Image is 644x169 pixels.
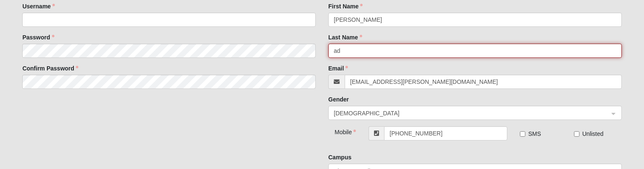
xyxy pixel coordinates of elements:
[22,64,78,73] label: Confirm Password
[528,130,541,137] span: SMS
[22,2,55,10] label: Username
[328,95,349,104] label: Gender
[328,64,348,73] label: Email
[582,130,604,137] span: Unlisted
[22,33,54,42] label: Password
[520,131,525,137] input: SMS
[328,33,362,42] label: Last Name
[574,131,579,137] input: Unlisted
[328,126,353,136] div: Mobile
[328,153,351,161] label: Campus
[334,109,609,118] span: Male
[328,2,363,10] label: First Name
